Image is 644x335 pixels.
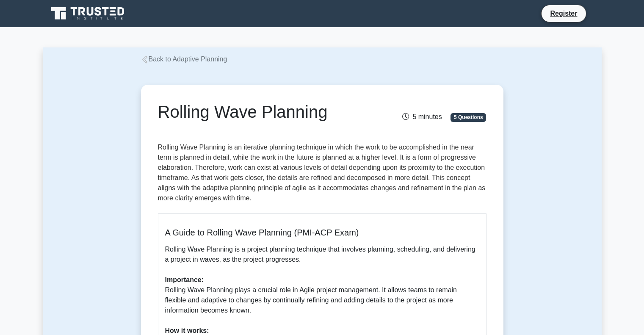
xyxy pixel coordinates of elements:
a: Register [545,8,582,19]
a: Back to Adaptive Planning [141,55,227,63]
b: Importance: [165,276,204,283]
h5: A Guide to Rolling Wave Planning (PMI-ACP Exam) [165,227,479,238]
b: How it works: [165,327,209,334]
p: Rolling Wave Planning is an iterative planning technique in which the work to be accomplished in ... [158,142,486,207]
h1: Rolling Wave Planning [158,102,373,122]
span: 5 Questions [451,113,486,122]
span: 5 minutes [402,113,442,120]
